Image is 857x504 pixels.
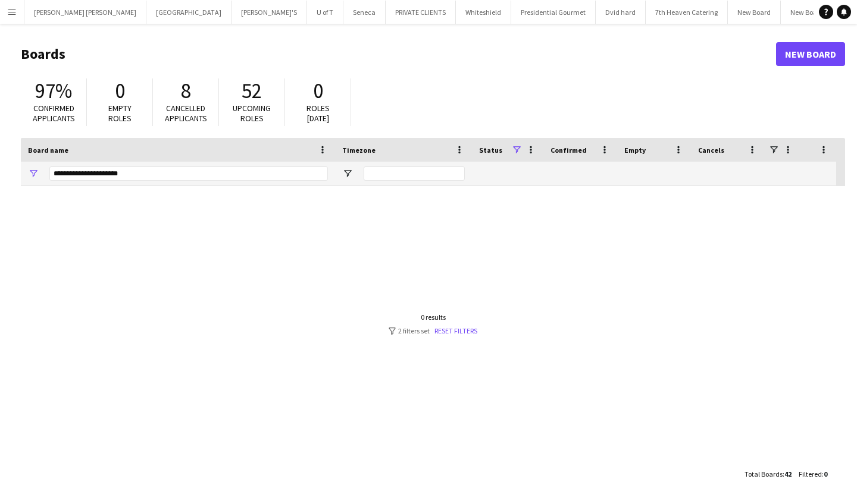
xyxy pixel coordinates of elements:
span: Cancels [698,146,724,155]
button: Presidential Gourmet [511,1,596,24]
span: 8 [181,78,191,104]
button: Seneca [343,1,386,24]
span: 0 [115,78,125,104]
button: [GEOGRAPHIC_DATA] [146,1,232,24]
h1: Boards [21,45,776,63]
input: Board name Filter Input [49,166,328,181]
span: Total Boards [745,470,783,478]
span: 0 [313,78,323,104]
span: Timezone [342,146,376,155]
div: : [799,462,827,486]
span: 42 [784,470,792,478]
a: Reset filters [434,326,477,335]
button: New Board [728,1,781,24]
span: Confirmed applicants [33,103,75,124]
span: Empty [624,146,646,155]
button: Dvid hard [596,1,646,24]
span: Board name [28,146,68,155]
button: U of T [307,1,343,24]
a: New Board [776,42,845,66]
button: New Board [781,1,834,24]
span: 97% [35,78,72,104]
div: : [745,462,792,486]
button: Open Filter Menu [342,168,353,179]
span: Cancelled applicants [165,103,207,124]
button: Whiteshield [456,1,511,24]
span: Empty roles [108,103,132,124]
span: 52 [242,78,262,104]
span: Filtered [799,470,822,478]
span: Status [479,146,502,155]
span: Confirmed [551,146,587,155]
button: [PERSON_NAME] [PERSON_NAME] [24,1,146,24]
div: 0 results [389,313,477,322]
button: Open Filter Menu [28,168,39,179]
span: Upcoming roles [233,103,271,124]
button: [PERSON_NAME]'S [232,1,307,24]
div: 2 filters set [389,326,477,335]
span: 0 [824,470,827,478]
span: Roles [DATE] [306,103,330,124]
input: Timezone Filter Input [364,166,465,181]
button: 7th Heaven Catering [646,1,728,24]
button: PRIVATE CLIENTS [386,1,456,24]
